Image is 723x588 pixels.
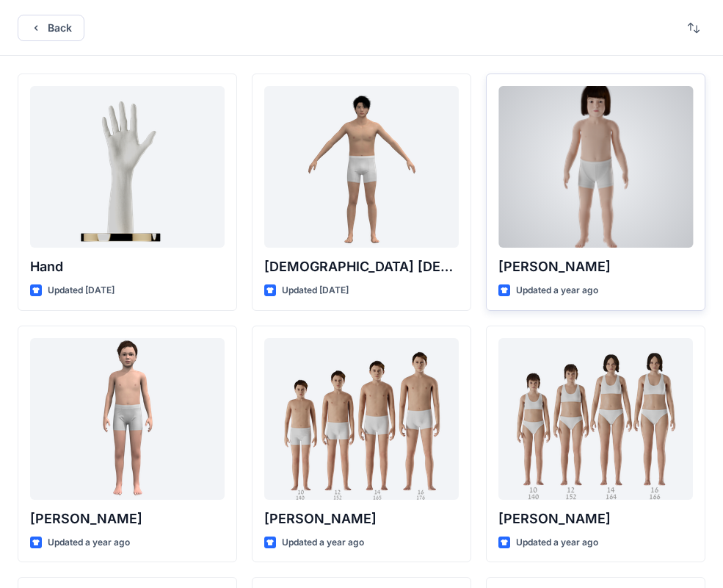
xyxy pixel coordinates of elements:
[498,509,693,529] p: [PERSON_NAME]
[516,535,598,551] p: Updated a year ago
[282,283,349,298] p: Updated [DATE]
[498,86,693,248] a: Charlie
[264,86,459,248] a: Male Asian
[48,535,130,551] p: Updated a year ago
[264,257,459,277] p: [DEMOGRAPHIC_DATA] [DEMOGRAPHIC_DATA]
[30,338,225,500] a: Emil
[498,338,693,500] a: Brenda
[498,257,693,277] p: [PERSON_NAME]
[30,509,225,529] p: [PERSON_NAME]
[30,86,225,248] a: Hand
[30,257,225,277] p: Hand
[264,509,459,529] p: [PERSON_NAME]
[18,15,84,41] button: Back
[264,338,459,500] a: Brandon
[48,283,115,298] p: Updated [DATE]
[516,283,598,298] p: Updated a year ago
[282,535,364,551] p: Updated a year ago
